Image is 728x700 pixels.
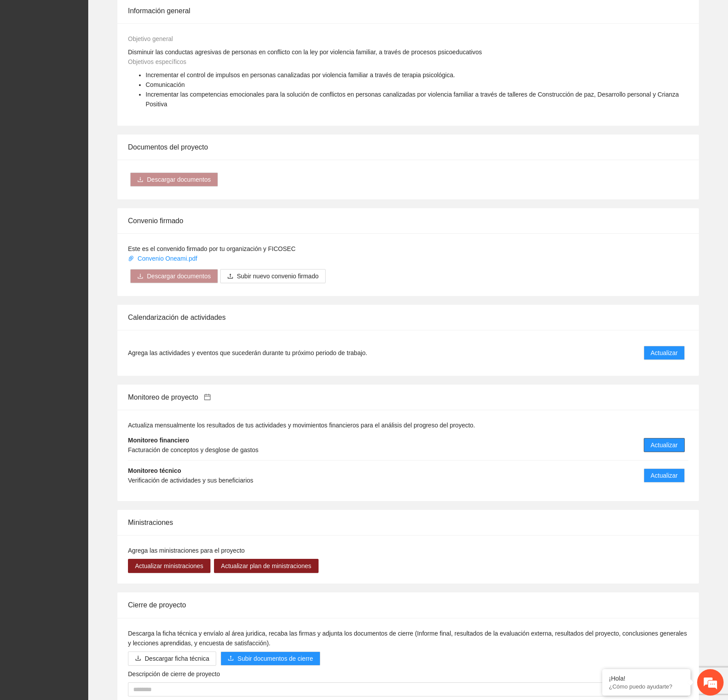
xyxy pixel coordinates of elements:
[46,45,148,56] div: Chatee con nosotros ahora
[221,651,320,666] button: uploadSubir documentos de cierre
[609,683,684,690] p: ¿Cómo puedo ayudarte?
[130,269,218,283] button: downloadDescargar documentos
[128,305,688,330] div: Calendarización de actividades
[651,348,678,358] span: Actualizar
[128,477,253,484] span: Verificación de actividades y sus beneficiarios
[135,655,141,662] span: download
[128,135,688,160] div: Documentos del proyecto
[145,4,166,26] div: Minimizar ventana de chat en vivo
[644,438,685,452] button: Actualizar
[51,118,122,207] span: Estamos en línea.
[128,422,475,429] span: Actualiza mensualmente los resultados de tus actividades y movimientos financieros para el anális...
[128,630,687,647] span: Descarga la ficha técnica y envíalo al área juridica, recaba las firmas y adjunta los documentos ...
[609,675,684,682] div: ¡Hola!
[147,175,211,184] span: Descargar documentos
[128,208,688,233] div: Convenio firmado
[128,682,688,696] textarea: Descripción de cierre de proyecto
[128,35,173,42] span: Objetivo general
[128,651,216,666] button: downloadDescargar ficha técnica
[4,241,168,272] textarea: Escriba su mensaje y pulse “Intro”
[137,176,143,183] span: download
[128,49,482,56] span: Disminuir las conductas agresivas de personas en conflicto con la ley por violencia familiar, a t...
[130,172,218,187] button: downloadDescargar documentos
[128,547,245,554] span: Agrega las ministraciones para el proyecto
[204,393,211,401] span: calendar
[227,273,233,280] span: upload
[146,81,185,88] span: Comunicación
[128,348,367,358] span: Agrega las actividades y eventos que sucederán durante tu próximo periodo de trabajo.
[146,71,455,79] span: Incrementar el control de impulsos en personas canalizadas por violencia familiar a través de ter...
[128,255,134,262] span: paper-clip
[128,592,688,618] div: Cierre de proyecto
[221,561,311,571] span: Actualizar plan de ministraciones
[128,58,186,65] span: Objetivos específicos
[221,655,320,662] span: uploadSubir documentos de cierre
[128,562,210,569] a: Actualizar ministraciones
[644,346,685,360] button: Actualizar
[128,245,296,252] span: Este es el convenido firmado por tu organización y FICOSEC
[128,255,199,262] a: Convenio Oneami.pdf
[135,561,203,571] span: Actualizar ministraciones
[214,562,319,569] a: Actualizar plan de ministraciones
[128,510,688,535] div: Ministraciones
[651,440,678,450] span: Actualizar
[128,437,189,444] strong: Monitoreo financiero
[128,559,210,573] button: Actualizar ministraciones
[644,468,685,483] button: Actualizar
[128,655,216,662] a: downloadDescargar ficha técnica
[128,669,220,679] label: Descripción de cierre de proyecto
[237,271,319,281] span: Subir nuevo convenio firmado
[214,559,319,573] button: Actualizar plan de ministraciones
[128,467,181,474] strong: Monitoreo técnico
[147,271,211,281] span: Descargar documentos
[137,273,143,280] span: download
[198,393,211,401] a: calendar
[220,273,326,280] span: uploadSubir nuevo convenio firmado
[220,269,326,283] button: uploadSubir nuevo convenio firmado
[146,91,679,108] span: Incrementar las competencias emocionales para la solución de conflictos en personas canalizadas p...
[128,385,688,410] div: Monitoreo de proyecto
[651,471,678,480] span: Actualizar
[128,446,259,453] span: Facturación de conceptos y desglose de gastos
[145,654,209,663] span: Descargar ficha técnica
